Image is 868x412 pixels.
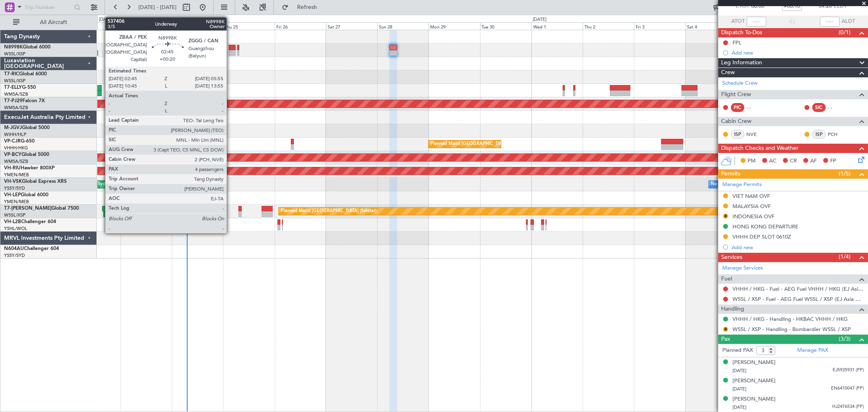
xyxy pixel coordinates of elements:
[281,205,376,217] div: Planned Maint [GEOGRAPHIC_DATA] (Seletar)
[4,193,21,197] span: VH-LEP
[4,252,25,259] a: YSSY/SYD
[732,49,864,56] div: Add new
[732,213,774,220] div: INDONESIA OVF
[721,253,742,262] span: Services
[4,246,59,251] a: N604AUChallenger 604
[812,130,826,139] div: ISP
[4,72,19,77] span: T7-RIC
[133,205,224,217] div: AOG Maint London ([GEOGRAPHIC_DATA])
[531,22,583,30] div: Wed 1
[721,335,730,344] span: Pax
[721,169,740,179] span: Permits
[4,99,45,103] a: T7-PJ29Falcon 7X
[290,4,324,10] span: Refresh
[480,22,531,30] div: Tue 30
[732,244,864,251] div: Add new
[810,157,817,165] span: AF
[732,386,746,392] span: [DATE]
[67,178,161,191] div: Planned Maint Sydney ([PERSON_NAME] Intl)
[839,252,851,261] span: (1/4)
[4,105,28,111] a: WMSA/SZB
[4,206,51,211] span: T7-[PERSON_NAME]
[721,68,735,77] span: Crew
[4,219,56,224] a: VH-L2BChallenger 604
[797,346,828,355] a: Manage PAX
[4,99,22,103] span: T7-PJ29
[748,157,756,165] span: PM
[812,103,826,112] div: SIC
[429,22,480,30] div: Mon 29
[721,117,752,126] span: Cabin Crew
[830,157,836,165] span: FP
[4,72,47,77] a: T7-RICGlobal 6000
[722,346,753,355] label: Planned PAX
[732,326,851,333] a: WSSL / XSP - Handling - Bombardier WSSL / XSP
[4,152,22,157] span: VP-BCY
[732,395,776,403] div: [PERSON_NAME]
[732,359,776,367] div: [PERSON_NAME]
[832,403,864,410] span: HJ2476534 (PP)
[223,22,274,30] div: Thu 25
[583,22,634,30] div: Thu 2
[722,264,763,272] a: Manage Services
[634,22,685,30] div: Fri 3
[722,181,762,189] a: Manage Permits
[732,233,791,240] div: VHHH DEP SLOT 0610Z
[723,214,728,219] button: R
[278,1,327,14] button: Refresh
[4,139,35,144] a: VP-CJRG-650
[4,78,26,84] a: WSSL/XSP
[4,85,22,90] span: T7-ELLY
[4,158,28,164] a: WMSA/SZB
[4,166,21,171] span: VH-RIU
[751,2,764,11] span: 06:00
[819,2,832,11] span: 09:20
[723,327,728,332] button: R
[721,58,762,68] span: Leg Information
[4,219,21,224] span: VH-L2B
[4,125,50,130] a: M-JGVJGlobal 5000
[732,193,770,199] div: VIET NAM OVF
[4,91,28,97] a: WMSA/SZB
[732,203,771,210] div: MALAYSIA OVF
[732,404,746,410] span: [DATE]
[4,145,28,151] a: VHHH/HKG
[4,152,49,157] a: VP-BCYGlobal 5000
[746,131,765,138] a: NVE
[4,51,26,57] a: WSSL/XSP
[828,104,846,111] div: - -
[533,16,547,23] div: [DATE]
[4,199,29,205] a: YMEN/MEB
[4,45,50,50] a: N8998KGlobal 6000
[831,385,864,392] span: EN6410047 (PP)
[721,28,762,37] span: Dispatch To-Dos
[839,169,851,178] span: (1/5)
[839,28,851,37] span: (0/1)
[4,179,67,184] a: VH-VSKGlobal Express XRS
[686,22,737,30] div: Sat 4
[722,79,758,88] a: Schedule Crew
[721,144,798,153] span: Dispatch Checks and Weather
[790,157,797,165] span: CR
[842,18,855,26] span: ALDT
[377,22,429,30] div: Sun 28
[732,296,864,302] a: WSSL / XSP - Fuel - AEG Fuel WSSL / XSP (EJ Asia Only)
[9,16,88,29] button: All Aircraft
[4,172,29,178] a: YMEN/MEB
[747,17,766,26] input: --:--
[732,285,864,292] a: VHHH / HKG - Fuel - AEG Fuel VHHH / HKG (EJ Asia Only)
[4,139,21,144] span: VP-CJR
[711,178,730,191] div: No Crew
[4,125,22,130] span: M-JGVJ
[4,85,36,90] a: T7-ELLYG-550
[138,4,177,11] span: [DATE] - [DATE]
[732,223,798,230] div: HONG KONG DEPARTURE
[4,193,48,197] a: VH-LEPGlobal 6000
[828,131,846,138] a: PCH
[99,16,113,23] div: [DATE]
[120,22,172,30] div: Tue 23
[431,138,566,150] div: Planned Maint [GEOGRAPHIC_DATA] ([GEOGRAPHIC_DATA] Intl)
[732,368,746,374] span: [DATE]
[721,90,751,99] span: Flight Crew
[769,157,776,165] span: AC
